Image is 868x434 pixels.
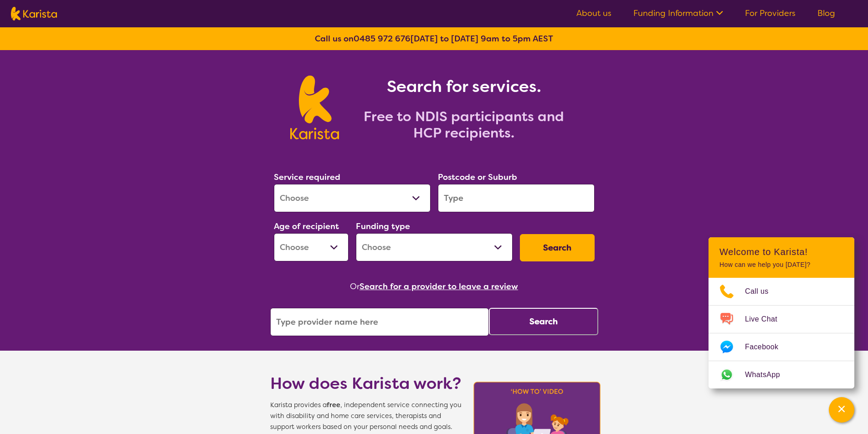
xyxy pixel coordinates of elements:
[709,278,854,388] ul: Choose channel
[745,368,791,382] span: WhatsApp
[719,246,843,257] h2: Welcome to Karista!
[350,76,578,97] h1: Search for services.
[274,221,339,232] label: Age of recipient
[709,237,854,388] div: Channel Menu
[438,172,517,183] label: Postcode or Suburb
[719,261,843,269] p: How can we help you [DATE]?
[270,373,462,394] h1: How does Karista work?
[745,8,796,19] a: For Providers
[354,33,411,44] a: 0485 972 676
[327,401,340,409] b: free
[576,8,611,19] a: About us
[290,76,339,139] img: Karista logo
[817,8,835,19] a: Blog
[633,8,723,19] a: Funding Information
[438,184,595,212] input: Type
[745,312,788,326] span: Live Chat
[745,340,789,354] span: Facebook
[360,280,518,293] button: Search for a provider to leave a review
[709,361,854,388] a: Web link opens in a new tab.
[350,108,578,141] h2: Free to NDIS participants and HCP recipients.
[350,280,360,293] span: Or
[270,308,489,336] input: Type provider name here
[829,397,854,423] button: Channel Menu
[520,234,595,261] button: Search
[489,308,598,335] button: Search
[356,221,410,232] label: Funding type
[315,33,553,44] b: Call us on [DATE] to [DATE] 9am to 5pm AEST
[11,7,57,20] img: Karista logo
[274,172,340,183] label: Service required
[745,285,780,298] span: Call us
